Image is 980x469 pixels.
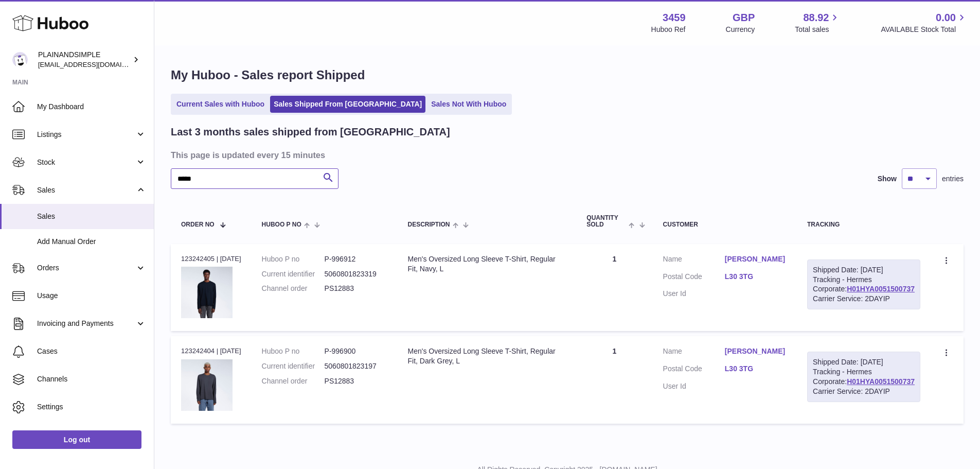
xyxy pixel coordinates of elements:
div: Carrier Service: 2DAYIP [813,294,915,304]
div: Men's Oversized Long Sleeve T-Shirt, Regular Fit, Dark Grey, L [407,346,566,366]
dd: 5060801823319 [325,269,387,279]
div: Tracking - Hermes Corporate: [807,259,920,310]
a: Current Sales with Huboo [173,96,268,113]
span: Total sales [795,25,841,34]
a: Sales Not With Huboo [427,96,510,113]
dd: PS12883 [325,284,387,293]
a: L30 3TG [725,272,787,282]
a: [PERSON_NAME] [725,254,787,264]
span: Usage [37,291,146,301]
dt: Huboo P no [262,346,325,356]
div: Carrier Service: 2DAYIP [813,387,915,396]
span: AVAILABLE Stock Total [881,25,968,34]
dt: User Id [663,381,725,391]
span: Order No [181,221,215,228]
a: H01HYA0051500737 [847,285,915,293]
h3: This page is updated every 15 minutes [171,149,961,161]
span: Sales [37,212,146,221]
dt: Channel order [262,284,325,293]
span: Huboo P no [262,221,301,228]
img: 34591724235850.jpeg [181,267,233,318]
dd: P-996900 [325,346,387,356]
img: 34591724236008.jpeg [181,359,233,411]
a: Sales Shipped From [GEOGRAPHIC_DATA] [270,96,425,113]
span: Add Manual Order [37,237,146,247]
div: Shipped Date: [DATE] [813,357,915,367]
strong: 3459 [663,11,686,25]
span: Invoicing and Payments [37,319,135,328]
span: [EMAIL_ADDRESS][DOMAIN_NAME] [38,60,151,68]
dd: 5060801823197 [325,361,387,371]
div: Customer [663,221,787,228]
span: Quantity Sold [586,215,626,228]
span: Sales [37,185,135,195]
dt: Channel order [262,376,325,386]
td: 1 [576,336,652,423]
dt: Current identifier [262,361,325,371]
span: 88.92 [803,11,829,25]
span: Listings [37,130,135,140]
div: Men's Oversized Long Sleeve T-Shirt, Regular Fit, Navy, L [407,254,566,274]
img: internalAdmin-3459@internal.huboo.com [12,52,28,67]
a: 0.00 AVAILABLE Stock Total [881,11,968,34]
span: Orders [37,263,135,273]
div: Tracking [807,221,920,228]
div: 123242404 | [DATE] [181,346,241,356]
label: Show [878,174,897,184]
a: L30 3TG [725,364,787,374]
dt: Name [663,254,725,267]
span: Description [407,221,450,228]
dt: Postal Code [663,364,725,376]
dd: PS12883 [325,376,387,386]
span: Settings [37,402,146,412]
div: 123242405 | [DATE] [181,254,241,264]
div: Shipped Date: [DATE] [813,265,915,275]
a: 88.92 Total sales [795,11,841,34]
span: Stock [37,158,135,167]
dt: Postal Code [663,272,725,284]
div: Currency [726,25,755,34]
a: Log out [12,430,141,449]
span: entries [942,174,964,184]
span: Channels [37,374,146,384]
dt: Huboo P no [262,254,325,264]
h1: My Huboo - Sales report Shipped [171,67,964,83]
strong: GBP [733,11,755,25]
div: Tracking - Hermes Corporate: [807,352,920,402]
dt: Name [663,346,725,359]
span: Cases [37,346,146,356]
dt: Current identifier [262,269,325,279]
h2: Last 3 months sales shipped from [GEOGRAPHIC_DATA] [171,125,450,139]
span: 0.00 [936,11,956,25]
td: 1 [576,244,652,331]
a: H01HYA0051500737 [847,377,915,386]
div: PLAINANDSIMPLE [38,50,131,70]
span: My Dashboard [37,102,146,112]
div: Huboo Ref [651,25,686,34]
dd: P-996912 [325,254,387,264]
dt: User Id [663,289,725,299]
a: [PERSON_NAME] [725,346,787,356]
